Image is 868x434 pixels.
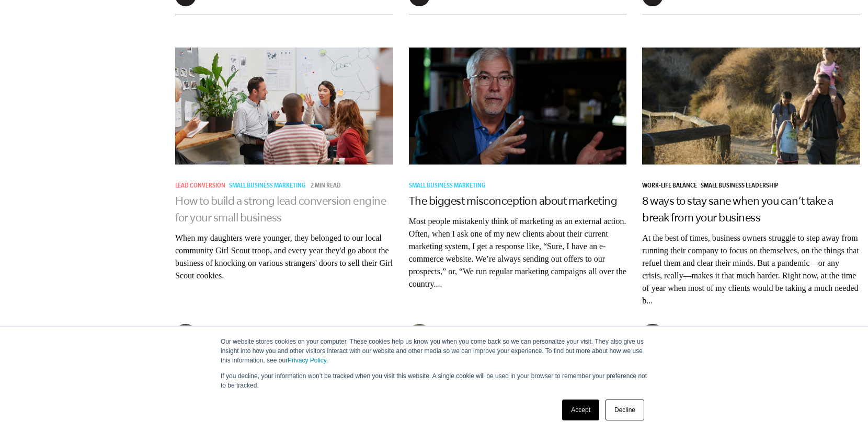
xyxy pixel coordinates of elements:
p: When my daughters were younger, they belonged to our local community Girl Scout troop, and every ... [175,232,393,282]
a: Privacy Policy [288,357,326,364]
img: Adam Traub - EMyth [409,324,430,345]
a: Small Business Marketing [229,183,309,190]
img: marketing misconceptions, marketing myths, identify the different misconceptions about marketing [409,33,627,179]
img: EMyth Team - EMyth [642,324,663,345]
p: Our website stores cookies on your computer. These cookies help us know you when you come back so... [221,337,647,365]
a: 8 ways to stay sane when you can’t take a break from your business [642,194,833,224]
a: Work-Life Balance [642,183,701,190]
span: Small Business Marketing [229,183,305,190]
img: EMyth Team - EMyth [175,324,196,345]
a: Lead Conversion [175,183,229,190]
a: How to build a strong lead conversion engine for your small business [175,194,386,224]
p: Most people mistakenly think of marketing as an external action. Often, when I ask one of my new ... [409,215,627,290]
span: Work-Life Balance [642,183,697,190]
a: Small Business Marketing [409,183,489,190]
a: Small Business Leadership [701,183,782,190]
a: Accept [562,400,599,420]
span: Small Business Marketing [409,183,485,190]
p: If you decline, your information won’t be tracked when you visit this website. A single cookie wi... [221,371,647,390]
a: The biggest misconception about marketing [409,194,618,207]
p: 2 min read [311,183,341,190]
span: Lead Conversion [175,183,225,190]
p: At the best of times, business owners struggle to step away from running their company to focus o... [642,232,860,307]
a: Decline [606,400,644,420]
span: Small Business Leadership [701,183,779,190]
img: self-care tactics entrepreneur [642,33,860,179]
